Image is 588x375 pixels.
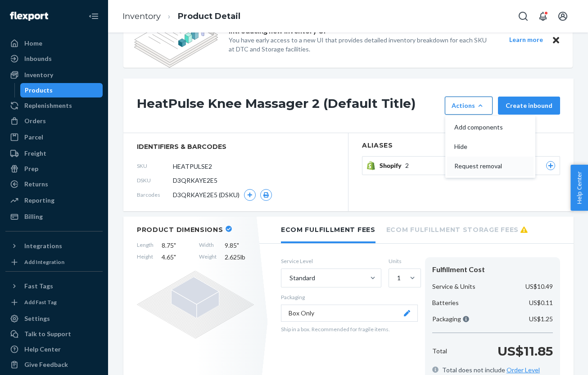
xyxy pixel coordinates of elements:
a: Prep [5,162,103,176]
div: Add Fast Tag [24,298,57,306]
button: Create inbound [498,97,560,115]
p: Ship in a box. Recommended for fragile items. [281,325,418,333]
a: Reporting [5,193,103,208]
input: 1 [396,273,397,282]
span: Request removal [454,163,510,169]
div: Standard [289,273,315,282]
a: Inventory [5,68,103,82]
button: Integrations [5,239,103,253]
div: Home [24,39,42,48]
div: Prep [24,164,38,173]
span: 2 [405,161,409,170]
div: Integrations [24,241,62,250]
a: Order Level [507,366,540,374]
button: Hide [447,137,534,157]
button: Learn more [503,34,548,46]
span: 8.75 [162,241,191,250]
span: Barcodes [137,191,173,199]
p: Service & Units [432,282,475,291]
button: Open Search Box [514,7,532,25]
img: Flexport logo [10,12,48,21]
span: Add components [454,124,510,130]
p: US$10.49 [525,282,553,291]
a: Replenishments [5,98,103,113]
a: Inbounds [5,51,103,66]
button: Help Center [570,165,588,211]
h2: Product Dimensions [137,226,223,234]
button: Open notifications [534,7,552,25]
div: 1 [397,273,401,282]
div: Reporting [24,196,54,205]
span: SKU [137,162,173,170]
a: Inventory [122,11,161,21]
p: US$0.11 [529,298,553,307]
p: US$1.25 [529,315,553,324]
button: Request removal [447,157,534,176]
span: Length [137,241,154,250]
span: 4.65 [162,253,191,262]
img: new-reports-banner-icon.82668bd98b6a51aee86340f2a7b77ae3.png [134,12,218,68]
a: Parcel [5,130,103,144]
span: " [174,253,176,261]
p: You have early access to a new UI that provides detailed inventory breakdown for each SKU at DTC ... [229,36,493,54]
span: Width [199,241,217,250]
div: Parcel [24,133,43,142]
div: Billing [24,212,43,221]
div: Orders [24,116,46,125]
a: Billing [5,209,103,224]
label: Service Level [281,257,381,265]
a: Returns [5,177,103,191]
div: Actions [452,101,486,110]
button: Give Feedback [5,357,103,372]
span: D3QRKAYE2E5 (DSKU) [173,190,240,199]
span: Shopify [380,161,405,170]
span: Height [137,253,154,262]
span: DSKU [137,176,173,184]
button: Shopify2 [362,156,459,175]
div: Talk to Support [24,329,71,338]
span: identifiers & barcodes [137,142,335,151]
div: Inventory [24,70,53,79]
div: Give Feedback [24,360,68,369]
h1: HeatPulse Knee Massager 2 (Default Title) [137,97,440,115]
div: Settings [24,314,50,323]
span: Hide [454,144,510,150]
a: Add Fast Tag [5,297,103,308]
p: Packaging [281,293,418,301]
input: Standard [289,273,289,282]
a: Products [20,83,103,97]
button: Fast Tags [5,279,103,293]
ol: breadcrumbs [115,3,248,30]
div: Returns [24,180,48,189]
button: Close [550,34,562,46]
a: Help Center [5,342,103,356]
li: Ecom Fulfillment Fees [281,217,375,243]
li: Ecom Fulfillment Storage Fees [386,217,528,241]
div: Fulfillment Cost [432,264,553,275]
button: ActionsAdd componentsHideRequest removal [445,97,493,115]
button: Box Only [281,305,418,322]
a: Orders [5,114,103,128]
a: Home [5,36,103,51]
p: Packaging [432,315,469,324]
a: Add Integration [5,257,103,268]
a: Freight [5,146,103,161]
label: Units [389,257,418,265]
div: Help Center [24,345,61,354]
span: D3QRKAYE2E5 [173,176,217,185]
span: 2.625 lb [225,253,254,262]
div: Replenishments [24,101,72,110]
p: US$11.85 [498,342,553,360]
h2: Aliases [362,142,560,149]
span: " [174,241,176,249]
span: 9.85 [225,241,254,250]
span: " [237,241,239,249]
div: Products [25,86,53,95]
div: Inbounds [24,54,52,63]
div: Fast Tags [24,282,53,291]
a: Settings [5,311,103,326]
p: Batteries [432,298,459,307]
span: Weight [199,253,217,262]
a: Talk to Support [5,327,103,341]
